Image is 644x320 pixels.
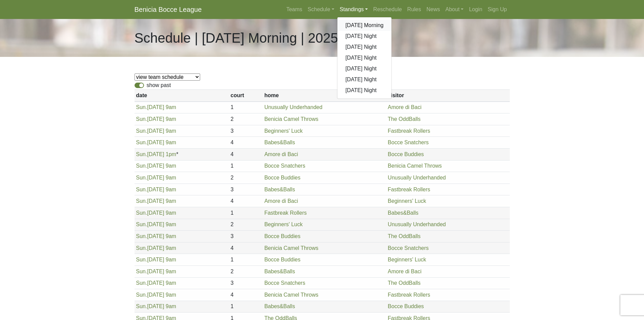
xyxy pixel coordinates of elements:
[388,116,421,122] a: The OddBalls
[229,195,263,207] td: 4
[136,245,176,251] a: Sun.[DATE] 9am
[136,128,147,134] span: Sun.
[371,3,405,16] a: Reschedule
[264,303,295,309] a: Babes&Balls
[136,151,147,157] span: Sun.
[388,233,421,239] a: The OddBalls
[264,187,295,192] a: Babes&Balls
[388,303,424,309] a: Bocce Buddies
[136,303,147,309] span: Sun.
[136,221,176,227] a: Sun.[DATE] 9am
[136,198,147,204] span: Sun.
[386,90,509,102] th: visitor
[136,210,176,216] a: Sun.[DATE] 9am
[485,3,510,16] a: Sign Up
[388,140,429,145] a: Bocce Snatchers
[147,81,171,89] label: show past
[264,269,295,274] a: Babes&Balls
[405,3,424,16] a: Rules
[135,90,229,102] th: date
[264,221,303,227] a: Beginners' Luck
[229,265,263,277] td: 2
[264,292,318,298] a: Benicia Camel Throws
[264,280,305,286] a: Bocce Snatchers
[337,42,392,52] a: [DATE] Night
[229,102,263,113] td: 1
[136,257,147,262] span: Sun.
[229,137,263,149] td: 4
[337,85,392,96] a: [DATE] Night
[229,184,263,195] td: 3
[136,198,176,204] a: Sun.[DATE] 9am
[337,17,392,99] div: Standings
[136,175,176,180] a: Sun.[DATE] 9am
[136,221,147,227] span: Sun.
[229,289,263,301] td: 4
[136,104,147,110] span: Sun.
[229,242,263,254] td: 4
[388,128,430,134] a: Fastbreak Rollers
[136,151,176,157] a: Sun.[DATE] 1pm
[229,254,263,266] td: 1
[337,74,392,85] a: [DATE] Night
[264,104,323,110] a: Unusually Underhanded
[229,90,263,102] th: court
[264,175,301,180] a: Bocce Buddies
[135,30,338,46] h1: Schedule | [DATE] Morning | 2025
[284,3,305,16] a: Teams
[264,245,318,251] a: Benicia Camel Throws
[264,233,301,239] a: Bocce Buddies
[136,140,147,145] span: Sun.
[337,63,392,74] a: [DATE] Night
[388,151,424,157] a: Bocce Buddies
[337,31,392,42] a: [DATE] Night
[264,257,301,262] a: Bocce Buddies
[264,128,303,134] a: Beginners' Luck
[388,104,422,110] a: Amore di Baci
[264,116,318,122] a: Benicia Camel Throws
[305,3,337,16] a: Schedule
[388,221,446,227] a: Unusually Underhanded
[136,210,147,216] span: Sun.
[264,151,298,157] a: Amore di Baci
[136,116,176,122] a: Sun.[DATE] 9am
[388,175,446,180] a: Unusually Underhanded
[229,207,263,219] td: 1
[388,280,421,286] a: The OddBalls
[388,269,422,274] a: Amore di Baci
[136,116,147,122] span: Sun.
[136,292,176,298] a: Sun.[DATE] 9am
[136,280,147,286] span: Sun.
[136,303,176,309] a: Sun.[DATE] 9am
[388,210,419,216] a: Babes&Balls
[136,245,147,251] span: Sun.
[388,292,430,298] a: Fastbreak Rollers
[136,269,147,274] span: Sun.
[337,20,392,31] a: [DATE] Morning
[136,233,147,239] span: Sun.
[388,187,430,192] a: Fastbreak Rollers
[136,269,176,274] a: Sun.[DATE] 9am
[229,125,263,137] td: 3
[136,233,176,239] a: Sun.[DATE] 9am
[229,277,263,289] td: 3
[388,245,429,251] a: Bocce Snatchers
[136,257,176,262] a: Sun.[DATE] 9am
[136,140,176,145] a: Sun.[DATE] 9am
[443,3,467,16] a: About
[229,172,263,184] td: 2
[466,3,485,16] a: Login
[135,3,202,16] a: Benicia Bocce League
[264,140,295,145] a: Babes&Balls
[388,257,426,262] a: Beginners' Luck
[229,301,263,313] td: 1
[136,163,147,169] span: Sun.
[229,231,263,242] td: 3
[264,210,307,216] a: Fastbreak Rollers
[229,148,263,160] td: 4
[136,187,176,192] a: Sun.[DATE] 9am
[136,163,176,169] a: Sun.[DATE] 9am
[264,163,305,169] a: Bocce Snatchers
[229,113,263,125] td: 2
[388,163,442,169] a: Benicia Camel Throws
